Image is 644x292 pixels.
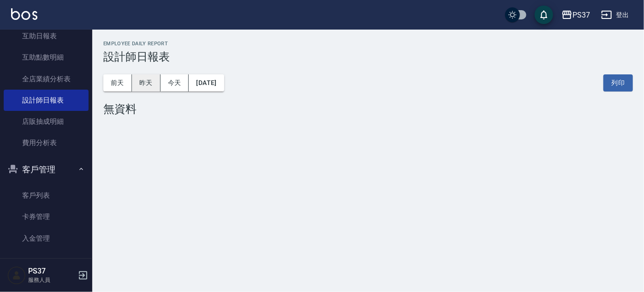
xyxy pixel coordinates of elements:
[4,132,89,153] a: 費用分析表
[558,6,594,24] button: PS37
[4,228,89,249] a: 入金管理
[535,6,553,24] button: save
[4,47,89,68] a: 互助點數明細
[103,103,633,116] div: 無資料
[4,253,89,277] button: 商品管理
[4,90,89,111] a: 設計師日報表
[4,111,89,132] a: 店販抽成明細
[103,74,132,91] button: 前天
[7,266,26,285] img: Person
[11,8,37,20] img: Logo
[4,68,89,90] a: 全店業績分析表
[132,74,161,91] button: 昨天
[28,276,75,284] p: 服務人員
[189,74,224,91] button: [DATE]
[4,25,89,47] a: 互助日報表
[4,158,89,182] button: 客戶管理
[161,74,189,91] button: 今天
[572,9,590,21] div: PS37
[4,185,89,206] a: 客戶列表
[603,74,633,91] button: 列印
[103,50,633,63] h3: 設計師日報表
[103,41,633,47] h2: Employee Daily Report
[28,267,75,276] h5: PS37
[4,206,89,227] a: 卡券管理
[597,6,633,24] button: 登出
